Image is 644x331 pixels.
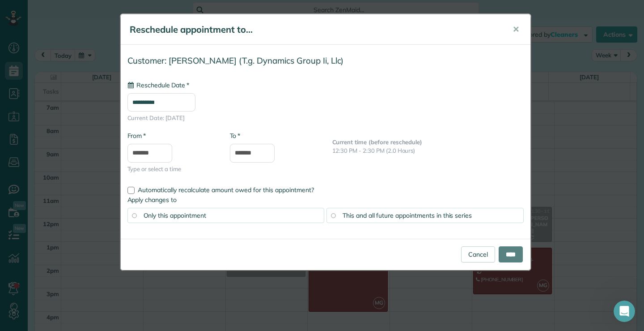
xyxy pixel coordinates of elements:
[138,186,314,194] span: Automatically recalculate amount owed for this appointment?
[513,24,519,34] span: ✕
[127,81,189,90] label: Reschedule Date
[43,4,69,11] h1: ZenBot
[42,262,50,270] button: Upload attachment
[144,211,206,219] span: Only this appointment
[43,11,111,20] p: The team can also help
[230,131,240,140] label: To
[28,262,35,270] button: Gif picker
[127,114,524,122] span: Current Date: [DATE]
[127,56,524,65] h4: Customer: [PERSON_NAME] (T.g. Dynamics Group Ii, Llc)
[14,140,140,228] div: For one-time appointments, the Service Ratings will always be sent. If you want to limit them to ...
[127,165,216,173] span: Type or select a time
[14,262,21,270] button: Emoji picker
[127,195,524,204] label: Apply changes to
[6,4,23,21] button: go back
[132,213,136,218] input: Only this appointment
[140,4,157,21] button: Home
[332,146,524,155] p: 12:30 PM - 2:30 PM (2.0 Hours)
[153,259,168,273] button: Send a message…
[130,23,500,36] h5: Reschedule appointment to...
[343,211,472,219] span: This and all future appointments in this series
[461,246,495,262] a: Cancel
[8,244,171,259] textarea: Message…
[25,5,40,19] img: Profile image for ZenBot
[614,301,635,322] iframe: Intercom live chat
[332,138,423,146] b: Current time (before reschedule)
[331,213,335,218] input: This and all future appointments in this series
[14,232,140,241] div: Let me know if that helps!
[127,131,146,140] label: From
[157,4,173,20] div: Close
